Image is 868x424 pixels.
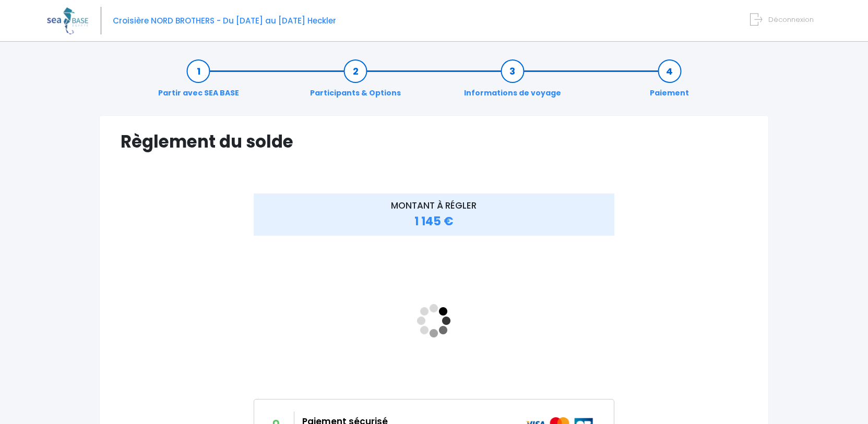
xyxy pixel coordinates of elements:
span: MONTANT À RÉGLER [391,199,477,212]
h1: Règlement du solde [121,131,747,152]
a: Partir avec SEA BASE [153,66,244,99]
span: Croisière NORD BROTHERS - Du [DATE] au [DATE] Heckler [113,15,336,26]
a: Informations de voyage [459,66,566,99]
a: Participants & Options [305,66,406,99]
a: Paiement [645,66,694,99]
span: 1 145 € [414,213,454,229]
span: Déconnexion [768,15,814,25]
iframe: <!-- //required --> [254,243,614,399]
